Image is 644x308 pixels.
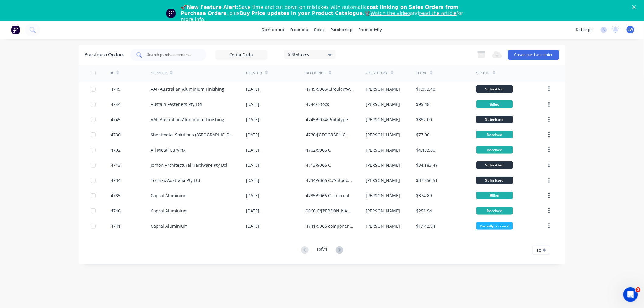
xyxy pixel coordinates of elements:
div: Close [632,5,639,9]
div: Created By [366,70,388,76]
div: Submitted [476,177,513,184]
div: $4,483.60 [416,147,435,153]
div: 4702 [111,147,121,153]
input: Search purchase orders... [146,52,197,58]
div: [DATE] [246,208,259,214]
div: Partially received [476,222,513,230]
div: Submitted [476,116,513,123]
div: AAF-Australian Aluminium Finishing [151,86,224,92]
div: Submitted [476,85,513,93]
div: 9066.C/[PERSON_NAME] glazing component [306,208,354,214]
iframe: Intercom live chat [623,287,638,302]
div: 4745/9074/Prototype [306,116,348,123]
div: products [288,25,311,34]
div: Reference [306,70,326,76]
div: $95.48 [416,101,429,107]
div: Received [476,207,513,215]
div: [PERSON_NAME] [366,177,400,184]
div: [PERSON_NAME] [366,223,400,229]
div: productivity [356,25,385,34]
b: Buy Price updates in your Product Catalogue [240,10,363,16]
div: $1,093.40 [416,86,435,92]
div: 5 Statuses [288,51,332,58]
div: 4713/9066 C [306,162,331,168]
div: [PERSON_NAME] [366,147,400,153]
div: [PERSON_NAME] [366,101,400,107]
img: Factory [11,25,20,34]
div: Purchase Orders [85,51,124,58]
div: [PERSON_NAME] [366,131,400,138]
div: 4749/9066/Circular/WCC [306,86,354,92]
div: 4734 [111,177,121,184]
div: [DATE] [246,116,259,123]
div: Jomon Architectural Hardware Pty Ltd [151,162,227,168]
div: Billed [476,100,513,108]
div: [DATE] [246,147,259,153]
div: 4702/9066 C [306,147,331,153]
div: # [111,70,113,76]
div: Capral Aluminium [151,208,188,214]
div: 4741/9066 components + Extrusions [306,223,354,229]
div: sales [311,25,328,34]
img: Profile image for Team [166,9,176,18]
div: 4713 [111,162,121,168]
div: 4745 [111,116,121,123]
a: read the article [419,10,457,16]
div: Capral Aluminium [151,192,188,199]
a: Watch the video [371,10,410,16]
div: Status [476,70,490,76]
div: Billed [476,192,513,199]
div: [DATE] [246,131,259,138]
div: $34,183.49 [416,162,438,168]
div: Sheetmetal Solutions ([GEOGRAPHIC_DATA]) Pty Ltd [151,131,234,138]
input: Order Date [216,50,267,59]
div: Created [246,70,262,76]
div: $37,856.51 [416,177,438,184]
div: 4735 [111,192,121,199]
div: AAF-Australian Aluminium Finishing [151,116,224,123]
span: 10 [537,247,541,254]
div: 4736/[GEOGRAPHIC_DATA][DEMOGRAPHIC_DATA] [306,131,354,138]
span: LW [628,27,633,33]
div: Supplier [151,70,167,76]
div: [PERSON_NAME] [366,162,400,168]
div: [PERSON_NAME] [366,86,400,92]
div: [DATE] [246,192,259,199]
div: 4734/9066 C./Autodoors [306,177,354,184]
div: $1,142.94 [416,223,435,229]
div: 4749 [111,86,121,92]
div: [PERSON_NAME] [366,208,400,214]
div: [DATE] [246,177,259,184]
div: 4736 [111,131,121,138]
span: 3 [636,287,641,292]
div: Received [476,131,513,138]
button: Create purchase order [508,50,559,60]
div: 4741 [111,223,121,229]
div: $77.00 [416,131,429,138]
div: 4744/ Stock [306,101,329,107]
div: All Metal Curving [151,147,186,153]
div: [PERSON_NAME] [366,116,400,123]
div: settings [573,25,596,34]
div: 1 of 71 [317,246,328,255]
b: cost linking on Sales Orders from Purchase Orders [181,4,458,16]
div: $251.94 [416,208,432,214]
div: [DATE] [246,223,259,229]
div: $374.89 [416,192,432,199]
div: 4744 [111,101,121,107]
b: New Feature Alert: [187,4,239,10]
div: Received [476,146,513,154]
div: [DATE] [246,101,259,107]
div: Capral Aluminium [151,223,188,229]
div: Total [416,70,427,76]
div: 4735/9066 C. Internal Curved Window [306,192,354,199]
div: [DATE] [246,86,259,92]
div: Submitted [476,161,513,169]
div: 4746 [111,208,121,214]
div: purchasing [328,25,356,34]
div: Austain Fasteners Pty Ltd [151,101,202,107]
div: Tormax Australia Pty Ltd [151,177,200,184]
div: [PERSON_NAME] [366,192,400,199]
div: $352.00 [416,116,432,123]
div: 🚀 Save time and cut down on mistakes with automatic , plus .📽️ and for more info. [181,4,468,23]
